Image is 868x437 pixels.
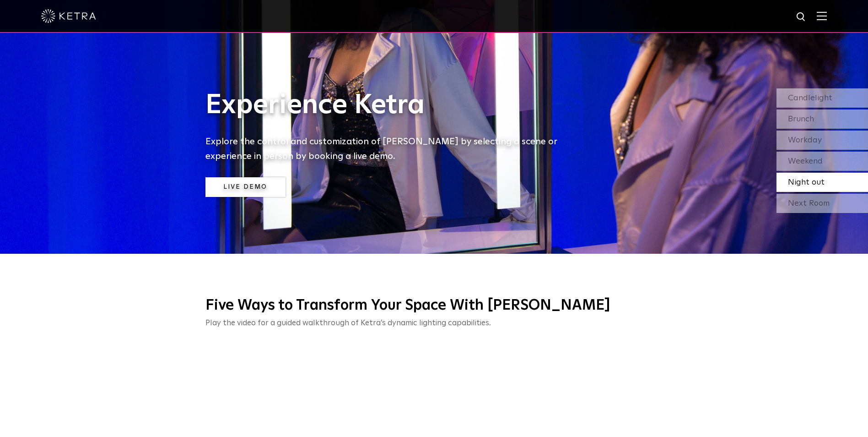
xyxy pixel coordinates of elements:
[776,194,868,213] div: Next Room
[796,11,807,23] img: search icon
[817,11,827,20] img: Hamburger%20Nav.svg
[788,115,814,123] span: Brunch
[41,9,96,23] img: ketra-logo-2019-white
[205,296,663,316] h3: Five Ways to Transform Your Space With [PERSON_NAME]
[788,94,832,102] span: Candlelight
[788,157,823,165] span: Weekend
[788,136,822,144] span: Workday
[205,319,491,327] span: Play the video for a guided walkthrough of Ketra’s dynamic lighting capabilities.
[205,177,286,197] a: Live Demo
[205,134,571,164] h5: Explore the control and customization of [PERSON_NAME] by selecting a scene or experience in pers...
[205,90,571,120] h1: Experience Ketra
[788,178,825,186] span: Night out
